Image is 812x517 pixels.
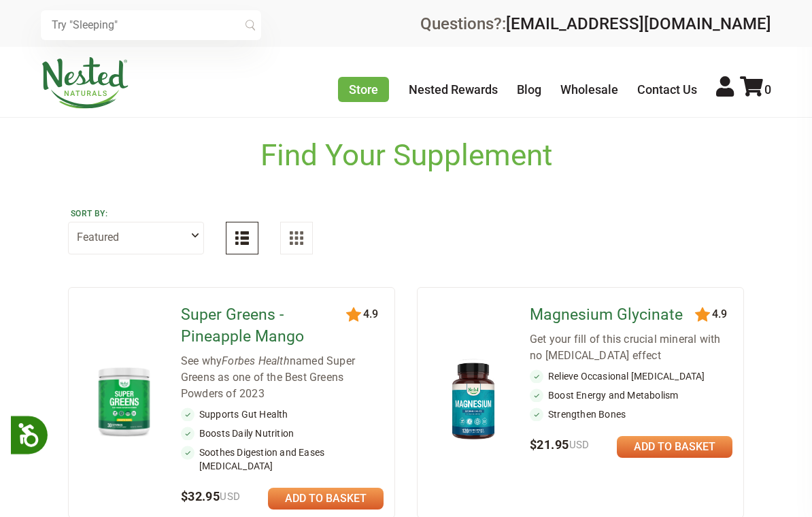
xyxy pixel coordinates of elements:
li: Strengthen Bones [530,407,732,421]
div: Questions?: [420,16,771,32]
span: USD [220,490,240,503]
span: $21.95 [530,437,590,452]
img: Nested Naturals [41,57,129,109]
li: Boosts Daily Nutrition [181,427,384,440]
input: Try "Sleeping" [41,10,261,40]
h1: Find Your Supplement [260,138,552,173]
img: Magnesium Glycinate [439,357,507,445]
a: Contact Us [637,82,697,97]
span: $32.95 [181,489,241,503]
a: Store [338,77,389,102]
li: Soothes Digestion and Eases [MEDICAL_DATA] [181,446,384,473]
a: Nested Rewards [409,82,498,97]
li: Supports Gut Health [181,407,384,421]
span: 0 [764,82,771,97]
span: USD [569,439,590,451]
a: Magnesium Glycinate [530,304,702,326]
a: 0 [740,82,771,97]
li: Boost Energy and Metabolism [530,388,732,402]
div: Get your fill of this crucial mineral with no [MEDICAL_DATA] effect [530,331,732,364]
a: [EMAIL_ADDRESS][DOMAIN_NAME] [506,14,771,33]
label: Sort by: [71,208,201,219]
a: Blog [517,82,541,97]
li: Relieve Occasional [MEDICAL_DATA] [530,369,732,383]
img: List [235,231,249,245]
img: Super Greens - Pineapple Mango [90,362,158,440]
img: Grid [290,231,303,245]
a: Super Greens - Pineapple Mango [181,304,353,348]
a: Wholesale [560,82,618,97]
em: Forbes Health [222,354,290,367]
div: See why named Super Greens as one of the Best Greens Powders of 2023 [181,353,384,402]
